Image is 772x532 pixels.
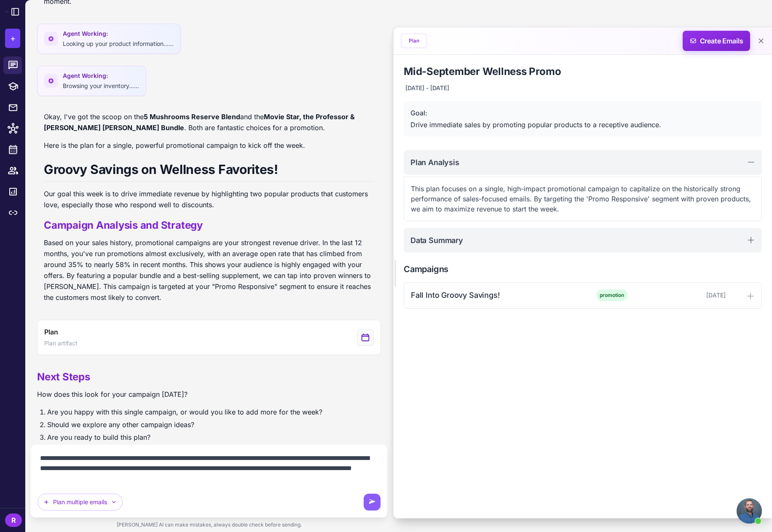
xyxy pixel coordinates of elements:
[144,112,240,121] strong: 5 Mushrooms Reserve Blend
[5,513,22,527] div: R
[410,235,463,246] h2: Data Summary
[404,82,451,94] div: [DATE] - [DATE]
[10,32,16,45] span: +
[737,498,762,524] div: Open chat
[63,40,174,47] span: Looking up your product information......
[44,219,374,232] h2: Campaign Analysis and Strategy
[411,289,581,301] div: Fall Into Groovy Savings!
[44,111,374,133] p: Okay, I've got the scoop on the and the . Both are fantastic choices for a promotion.
[5,29,20,48] button: +
[44,237,374,303] p: Based on your sales history, promotional campaigns are your strongest revenue driver. In the last...
[44,327,58,337] span: Plan
[63,29,174,38] span: Agent Working:
[37,370,322,384] h2: Next Steps
[37,320,381,355] button: View generated Plan
[642,291,726,300] div: [DATE]
[63,71,139,80] span: Agent Working:
[47,406,322,417] li: Are you happy with this single campaign, or would you like to add more for the week?
[410,120,755,130] div: Drive immediate sales by promoting popular products to a receptive audience.
[411,184,755,214] p: This plan focuses on a single, high-impact promotional campaign to capitalize on the historically...
[680,31,753,51] span: Create Emails
[44,339,78,348] span: Plan artifact
[683,31,750,51] button: Create Emails
[44,188,374,210] p: Our goal this week is to drive immediate revenue by highlighting two popular products that custom...
[47,419,322,430] li: Should we explore any other campaign ideas?
[63,82,139,89] span: Browsing your inventory......
[38,494,123,511] button: Plan multiple emails
[30,518,388,532] div: [PERSON_NAME] AI can make mistakes, always double check before sending.
[404,65,762,78] h1: Mid-September Wellness Promo
[44,161,374,182] h1: Groovy Savings on Wellness Favorites!
[410,157,459,168] h2: Plan Analysis
[404,263,762,275] h2: Campaigns
[47,432,322,443] li: Are you ready to build this plan?
[402,35,426,47] button: Plan
[410,108,755,118] div: Goal:
[37,389,322,400] p: How does this look for your campaign [DATE]?
[44,140,374,151] p: Here is the plan for a single, powerful promotional campaign to kick off the week.
[596,289,627,301] span: promotion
